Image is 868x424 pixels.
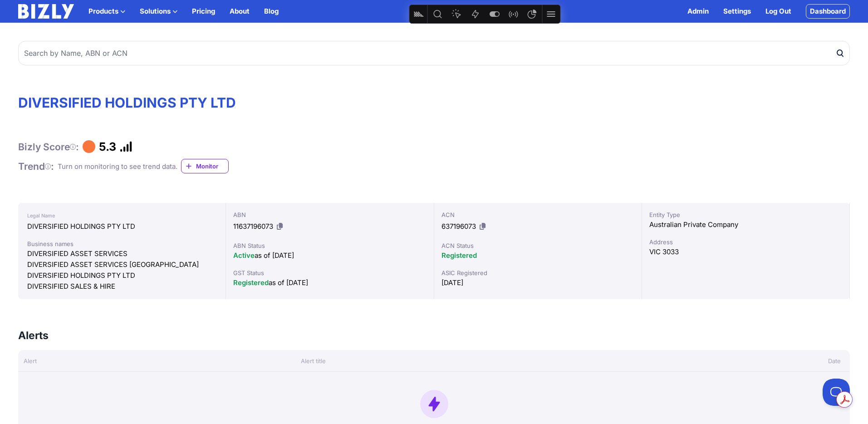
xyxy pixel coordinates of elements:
[230,6,250,17] a: About
[8,57,128,62] div: Powered by Bizly Risk Intelligence
[649,237,842,247] div: Address
[58,161,177,172] div: Turn on monitoring to see trend data.
[233,210,426,219] div: ABN
[233,250,426,261] div: as of [DATE]
[233,277,426,288] div: as of [DATE]
[196,162,228,171] span: Monitor
[28,46,128,53] div: Score: 5.3
[233,251,255,260] span: Active
[295,356,711,365] div: Alert title
[18,94,850,111] h1: DIVERSIFIED HOLDINGS PTY LTD
[649,219,842,230] div: Australian Private Company
[233,222,273,231] span: 11637196073
[723,6,751,17] a: Settings
[18,41,850,65] input: Search by Name, ABN or ACN
[20,12,67,23] div: Verified by [PERSON_NAME]
[441,210,634,219] div: ACN
[711,356,850,365] div: Date
[649,210,842,219] div: Entity Type
[27,281,216,292] div: DIVERSIFIED SALES & HIRE
[18,160,54,173] h1: Trend :
[140,6,177,17] button: Solutions
[441,241,634,250] div: ACN Status
[8,38,23,53] div: 5.30
[181,159,229,173] a: Monitor
[233,268,426,277] div: GST Status
[6,9,17,20] div: 5.3
[28,38,128,46] div: Fair
[27,239,216,248] div: Business names
[823,379,850,406] iframe: Toggle Customer Support
[18,141,79,153] h1: Bizly Score :
[233,241,426,250] div: ABN Status
[27,221,216,232] div: DIVERSIFIED HOLDINGS PTY LTD
[105,11,128,16] span: VERIFIED
[20,5,67,11] div: DIVERSIFIED HOLDINGS PTY LTD
[806,4,850,19] a: Dashboard
[18,356,295,365] div: Alert
[765,6,791,17] a: Log Out
[27,259,216,270] div: DIVERSIFIED ASSET SERVICES [GEOGRAPHIC_DATA]
[18,328,49,343] h3: Alerts
[264,6,279,17] a: Blog
[192,6,215,17] a: Pricing
[8,25,128,34] div: DIVERSIFIED HOLDINGS PTY LTD
[27,270,216,281] div: DIVERSIFIED HOLDINGS PTY LTD
[27,210,216,221] div: Legal Name
[27,248,216,259] div: DIVERSIFIED ASSET SERVICES
[99,140,116,153] h1: 5.3
[687,6,709,17] a: Admin
[441,222,476,231] span: 637196073
[88,6,125,17] button: Products
[233,278,269,287] span: Registered
[441,268,634,277] div: ASIC Registered
[441,277,634,288] div: [DATE]
[22,10,35,17] text: bizly
[441,251,477,260] span: Registered
[649,247,842,257] div: VIC 3033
